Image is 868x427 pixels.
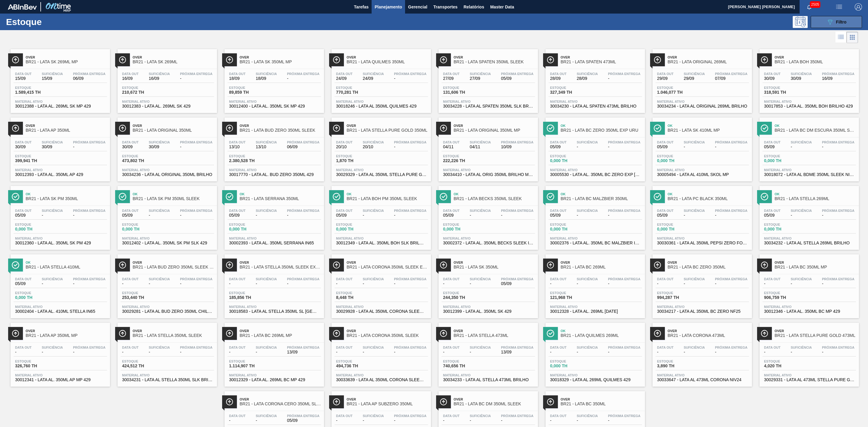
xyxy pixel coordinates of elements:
[327,113,434,181] a: ÍconeOverBR21 - LATA STELLA PURE GOLD 350MLData out20/10Suficiência20/10Próxima Entrega-Estoque1,...
[122,168,212,172] span: Material ativo
[443,209,460,212] span: Data out
[715,209,747,212] span: Próxima Entrega
[122,90,164,95] span: 210,672 TH
[684,140,705,144] span: Suficiência
[684,76,705,81] span: 29/09
[133,55,214,59] span: Over
[608,72,640,76] span: Próxima Entrega
[561,55,642,59] span: Over
[501,76,533,81] span: 05/09
[149,213,170,218] span: -
[443,90,485,95] span: 131,606 TH
[333,124,340,132] img: Ícone
[336,145,353,149] span: 20/10
[336,209,353,212] span: Data out
[775,192,856,196] span: Ok
[550,145,567,149] span: 05/09
[541,113,648,181] a: ÍconeOkBR21 - LATA BC ZERO 350ML EXP URUData out05/09Suficiência-Próxima Entrega-Estoque0,000 THM...
[550,100,640,103] span: Material ativo
[229,72,246,76] span: Data out
[561,128,642,133] span: BR21 - LATA BC ZERO 350ML EXP URU
[327,181,434,250] a: ÍconeOkBR21 - LATA BOH PM 350ML SLEEKData out05/09Suficiência-Próxima Entrega-Estoque0,000 THMate...
[470,76,491,81] span: 27/09
[470,209,491,212] span: Suficiência
[668,60,749,64] span: BR21 - LATA ORIGINAL 269ML
[240,192,321,196] span: Ok
[408,3,427,11] span: Gerencial
[73,76,105,81] span: 06/09
[122,104,212,108] span: 30012383 - LATA AL. 269ML SK 429
[347,55,428,59] span: Over
[822,72,854,76] span: Próxima Entrega
[256,145,277,149] span: 13/10
[443,154,485,158] span: Estoque
[764,159,806,163] span: 0,000 TH
[240,60,321,64] span: BR21 - LATA SK 350ML MP
[133,124,214,127] span: Over
[648,113,755,181] a: ÍconeOkBR21 - LATA SK 410ML MPData out05/09Suficiência-Próxima Entrega-Estoque0,000 THMaterial at...
[256,72,277,76] span: Suficiência
[775,55,856,59] span: Over
[363,72,384,76] span: Suficiência
[561,60,642,64] span: BR21 - LATA SPATEN 473ML
[454,128,535,133] span: BR21 - LATA ORIGINAL 350ML MP
[336,86,378,89] span: Estoque
[657,90,699,95] span: 1.046,077 TH
[440,193,447,200] img: Ícone
[811,16,862,28] button: Filtro
[764,154,806,158] span: Estoque
[775,124,856,127] span: Ok
[287,145,319,149] span: 06/09
[657,172,747,177] span: 30005494 - LATA AL 410ML SKOL MP
[550,140,567,144] span: Data out
[226,56,233,64] img: Ícone
[6,113,113,181] a: ÍconeOverBR21 - LATA AP 350MLData out30/09Suficiência30/09Próxima Entrega-Estoque399,941 THMateri...
[180,140,212,144] span: Próxima Entrega
[550,104,640,108] span: 30034230 - LATA AL SPATEN 473ML BRILHO
[149,76,170,81] span: 16/09
[547,124,554,132] img: Ícone
[15,140,32,144] span: Data out
[822,209,854,212] span: Próxima Entrega
[122,76,139,81] span: 16/09
[15,172,105,177] span: 30012393 - LATA AL. 350ML AP 429
[577,145,598,149] span: -
[800,3,819,11] button: Notificações
[240,196,321,201] span: BR21 - LATA SERRANA 350ML
[561,124,642,127] span: Ok
[336,76,353,81] span: 24/09
[547,193,554,200] img: Ícone
[354,3,369,11] span: Tarefas
[657,159,699,163] span: 0,000 TH
[464,3,484,11] span: Relatórios
[501,72,533,76] span: Próxima Entrega
[15,76,32,81] span: 15/09
[229,90,271,95] span: 89,859 TH
[657,76,674,81] span: 29/09
[15,86,57,89] span: Estoque
[648,45,755,113] a: ÍconeOverBR21 - LATA ORIGINAL 269MLData out29/09Suficiência29/09Próxima Entrega07/09Estoque1.046,...
[608,209,640,212] span: Próxima Entrega
[443,140,460,144] span: Data out
[240,124,321,127] span: Over
[336,159,378,163] span: 1,870 TH
[336,90,378,95] span: 770,281 TH
[715,76,747,81] span: 07/09
[836,20,847,24] span: Filtro
[26,196,107,201] span: BR21 - LATA SK PM 350ML
[761,193,768,200] img: Ícone
[133,128,214,133] span: BR21 - LATA ORIGINAL 350ML
[336,100,426,103] span: Material ativo
[229,104,319,108] span: 30012400 - LATA AL. 350ML SK MP 429
[287,140,319,144] span: Próxima Entrega
[454,192,535,196] span: Ok
[775,128,856,133] span: BR21 - LATA BC DM ESCURA 350ML SLEEK
[550,76,567,81] span: 28/09
[761,124,768,132] img: Ícone
[256,76,277,81] span: 18/09
[8,4,37,10] img: TNhmsLtSVTkK8tSr43FrP2fwEKptu5GPRR3wAAAABJRU5ErkJggg==
[550,86,592,89] span: Estoque
[113,113,220,181] a: ÍconeOverBR21 - LATA ORIGINAL 350MLData out30/09Suficiência30/09Próxima Entrega-Estoque473,802 TH...
[657,104,747,108] span: 30034234 - LATA AL ORIGINAL 269ML BRILHO
[657,168,747,172] span: Material ativo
